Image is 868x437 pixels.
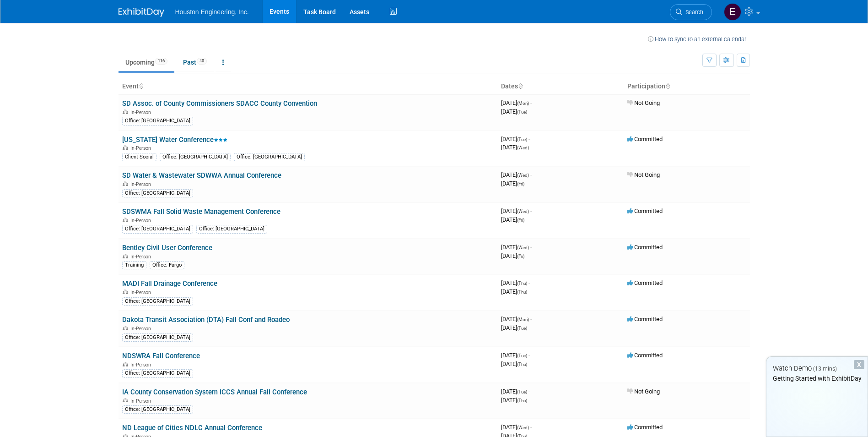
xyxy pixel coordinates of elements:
[627,244,663,251] span: Committed
[501,361,527,367] span: [DATE]
[123,254,128,258] img: In-Person Event
[234,153,305,161] div: Office: [GEOGRAPHIC_DATA]
[123,218,128,222] img: In-Person Event
[517,398,527,403] span: (Thu)
[501,252,524,259] span: [DATE]
[122,189,193,197] div: Office: [GEOGRAPHIC_DATA]
[517,101,529,106] span: (Mon)
[627,316,663,322] span: Committed
[627,136,663,142] span: Committed
[517,173,529,178] span: (Wed)
[497,79,624,94] th: Dates
[627,424,663,431] span: Committed
[123,290,128,294] img: In-Person Event
[196,225,267,233] div: Office: [GEOGRAPHIC_DATA]
[130,218,154,224] span: In-Person
[123,109,128,114] img: In-Person Event
[122,153,156,161] div: Client Social
[122,388,307,396] a: IA County Conservation System ICCS Annual Fall Conference
[122,117,193,125] div: Office: [GEOGRAPHIC_DATA]
[517,218,524,223] span: (Fri)
[122,279,217,288] a: MADI Fall Drainage Conference
[517,137,527,142] span: (Tue)
[501,288,527,295] span: [DATE]
[122,99,317,108] a: SD Assoc. of County Commissioners SDACC County Convention
[517,326,527,331] span: (Tue)
[648,36,750,43] a: How to sync to an external calendar...
[123,362,128,366] img: In-Person Event
[528,136,530,142] span: -
[517,353,527,358] span: (Tue)
[682,9,703,16] span: Search
[130,362,154,368] span: In-Person
[122,424,262,432] a: ND League of Cities NDLC Annual Conference
[501,244,532,251] span: [DATE]
[627,352,663,359] span: Committed
[122,171,281,180] a: SD Water & Wastewater SDWWA Annual Conference
[724,3,741,21] img: Ethan Miller
[123,181,128,186] img: In-Person Event
[130,398,154,404] span: In-Person
[176,54,214,71] a: Past40
[517,290,527,295] span: (Thu)
[122,405,193,414] div: Office: [GEOGRAPHIC_DATA]
[518,82,523,90] a: Sort by Start Date
[854,360,864,369] div: Dismiss
[627,171,660,178] span: Not Going
[122,225,193,233] div: Office: [GEOGRAPHIC_DATA]
[501,180,524,187] span: [DATE]
[517,145,529,150] span: (Wed)
[530,171,532,178] span: -
[627,99,660,106] span: Not Going
[670,4,712,20] a: Search
[501,208,532,214] span: [DATE]
[501,424,532,431] span: [DATE]
[139,82,143,90] a: Sort by Event Name
[517,362,527,367] span: (Thu)
[123,326,128,330] img: In-Person Event
[517,181,524,186] span: (Fri)
[160,153,231,161] div: Office: [GEOGRAPHIC_DATA]
[122,208,280,216] a: SDSWMA Fall Solid Waste Management Conference
[122,297,193,306] div: Office: [GEOGRAPHIC_DATA]
[517,245,529,250] span: (Wed)
[119,54,174,71] a: Upcoming116
[766,364,868,373] div: Watch Demo
[517,254,524,259] span: (Fri)
[627,388,660,395] span: Not Going
[130,254,154,260] span: In-Person
[130,326,154,332] span: In-Person
[122,136,227,144] a: [US_STATE] Water Conference
[766,374,868,383] div: Getting Started with ExhibitDay
[119,8,164,17] img: ExhibitDay
[123,398,128,403] img: In-Person Event
[501,324,527,331] span: [DATE]
[130,181,154,187] span: In-Person
[501,397,527,404] span: [DATE]
[122,333,193,342] div: Office: [GEOGRAPHIC_DATA]
[517,281,527,286] span: (Thu)
[665,82,670,90] a: Sort by Participation Type
[517,425,529,430] span: (Wed)
[122,352,200,360] a: NDSWRA Fall Conference
[627,279,663,286] span: Committed
[530,244,532,251] span: -
[197,58,207,65] span: 40
[517,209,529,214] span: (Wed)
[530,208,532,214] span: -
[517,317,529,322] span: (Mon)
[501,316,532,322] span: [DATE]
[175,8,249,16] span: Houston Engineering, Inc.
[624,79,750,94] th: Participation
[123,145,128,150] img: In-Person Event
[627,208,663,214] span: Committed
[501,108,527,115] span: [DATE]
[122,261,146,269] div: Training
[528,388,530,395] span: -
[501,99,532,106] span: [DATE]
[150,261,184,269] div: Office: Fargo
[130,145,154,151] span: In-Person
[528,279,530,286] span: -
[501,144,529,151] span: [DATE]
[122,244,212,252] a: Bentley Civil User Conference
